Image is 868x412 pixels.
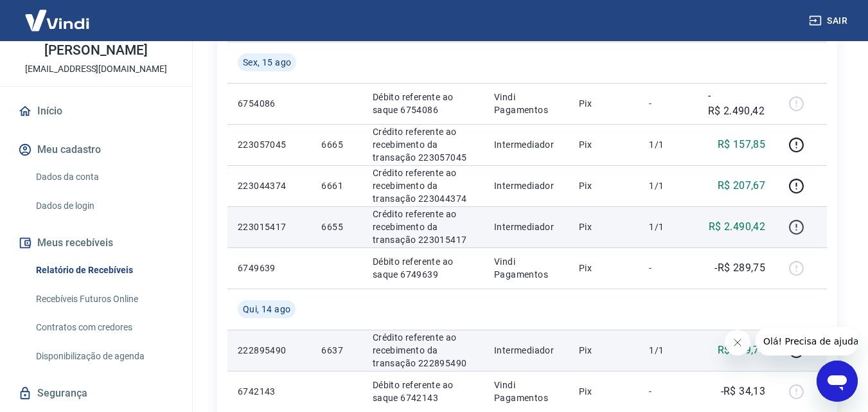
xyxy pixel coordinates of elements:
[579,385,629,398] p: Pix
[238,138,301,151] p: 223057045
[721,384,766,399] p: -R$ 34,13
[718,343,766,358] p: R$ 289,75
[321,179,351,192] p: 6661
[373,166,474,205] p: Crédito referente ao recebimento da transação 223044374
[718,137,766,152] p: R$ 157,85
[373,91,474,116] p: Débito referente ao saque 6754086
[31,257,177,283] a: Relatório de Recebíveis
[243,303,290,316] span: Qui, 14 ago
[649,262,687,274] p: -
[31,286,177,312] a: Recebíveis Futuros Online
[494,344,558,357] p: Intermediador
[15,229,177,257] button: Meus recebíveis
[238,179,301,192] p: 223044374
[494,220,558,233] p: Intermediador
[243,56,291,69] span: Sex, 15 ago
[44,44,147,57] p: [PERSON_NAME]
[238,385,301,398] p: 6742143
[579,179,629,192] p: Pix
[649,97,687,110] p: -
[494,91,558,116] p: Vindi Pagamentos
[238,97,301,110] p: 6754086
[649,220,687,233] p: 1/1
[709,219,765,235] p: R$ 2.490,42
[579,97,629,110] p: Pix
[373,208,474,246] p: Crédito referente ao recebimento da transação 223015417
[817,361,858,402] iframe: Botão para abrir a janela de mensagens
[579,262,629,274] p: Pix
[649,344,687,357] p: 1/1
[806,9,853,33] button: Sair
[373,379,474,404] p: Débito referente ao saque 6742143
[579,220,629,233] p: Pix
[238,262,301,274] p: 6749639
[708,88,766,119] p: -R$ 2.490,42
[321,344,351,357] p: 6637
[31,193,177,219] a: Dados de login
[373,125,474,164] p: Crédito referente ao recebimento da transação 223057045
[579,138,629,151] p: Pix
[494,379,558,404] p: Vindi Pagamentos
[321,220,351,233] p: 6655
[494,138,558,151] p: Intermediador
[15,97,177,125] a: Início
[15,379,177,408] a: Segurança
[756,327,858,355] iframe: Mensagem da empresa
[714,260,765,276] p: -R$ 289,75
[725,330,750,355] iframe: Fechar mensagem
[494,255,558,281] p: Vindi Pagamentos
[25,62,167,76] p: [EMAIL_ADDRESS][DOMAIN_NAME]
[649,385,687,398] p: -
[238,344,301,357] p: 222895490
[649,179,687,192] p: 1/1
[31,314,177,341] a: Contratos com credores
[649,138,687,151] p: 1/1
[718,178,766,193] p: R$ 207,67
[15,1,99,40] img: Vindi
[321,138,351,151] p: 6665
[15,136,177,164] button: Meu cadastro
[238,220,301,233] p: 223015417
[373,331,474,370] p: Crédito referente ao recebimento da transação 222895490
[31,164,177,190] a: Dados da conta
[8,9,108,19] span: Olá! Precisa de ajuda?
[579,344,629,357] p: Pix
[31,343,177,370] a: Disponibilização de agenda
[494,179,558,192] p: Intermediador
[373,255,474,281] p: Débito referente ao saque 6749639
